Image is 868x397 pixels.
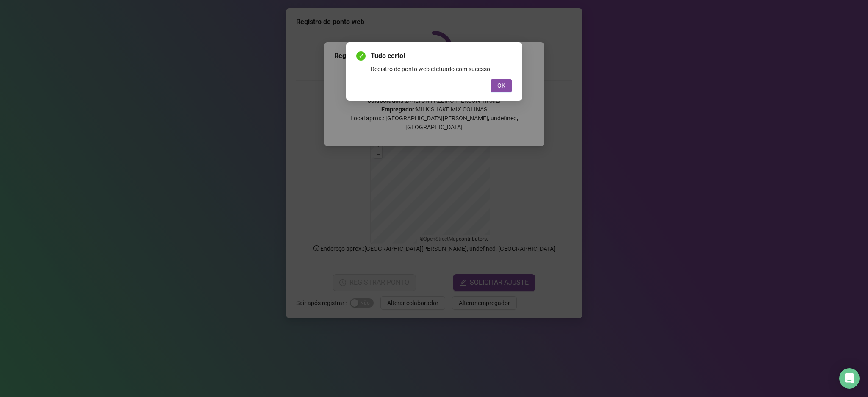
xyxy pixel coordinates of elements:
span: OK [497,81,505,90]
div: Open Intercom Messenger [839,368,860,389]
button: OK [491,79,512,92]
div: Registro de ponto web efetuado com sucesso. [371,64,512,74]
span: check-circle [356,51,366,61]
span: Tudo certo! [371,51,512,61]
